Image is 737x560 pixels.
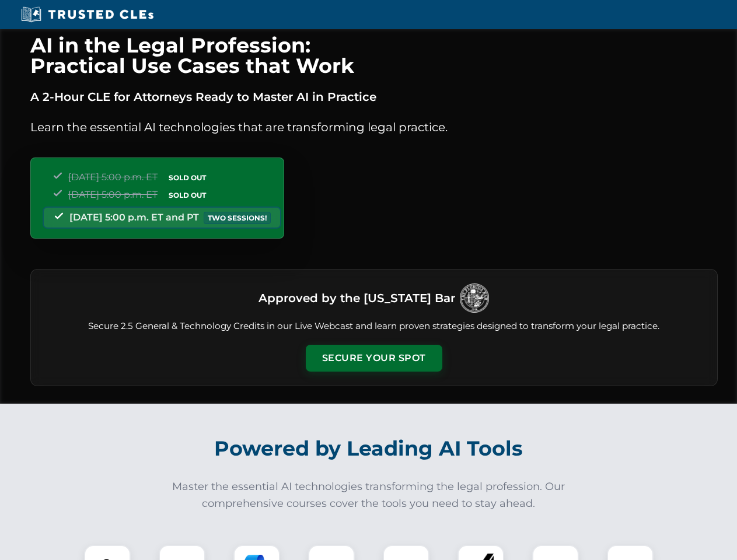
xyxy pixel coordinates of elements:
h2: Powered by Leading AI Tools [46,428,692,469]
p: Learn the essential AI technologies that are transforming legal practice. [30,118,718,136]
p: Secure 2.5 General & Technology Credits in our Live Webcast and learn proven strategies designed ... [45,320,703,333]
span: [DATE] 5:00 p.m. ET [68,189,158,200]
span: SOLD OUT [165,171,210,184]
h1: AI in the Legal Profession: Practical Use Cases that Work [30,35,718,76]
span: SOLD OUT [165,189,210,201]
p: Master the essential AI technologies transforming the legal profession. Our comprehensive courses... [165,478,573,512]
img: Logo [460,283,489,313]
button: Secure Your Spot [306,345,442,372]
p: A 2-Hour CLE for Attorneys Ready to Master AI in Practice [30,87,718,106]
span: [DATE] 5:00 p.m. ET [68,171,158,183]
img: Trusted CLEs [18,6,157,23]
h3: Approved by the [US_STATE] Bar [259,288,455,309]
